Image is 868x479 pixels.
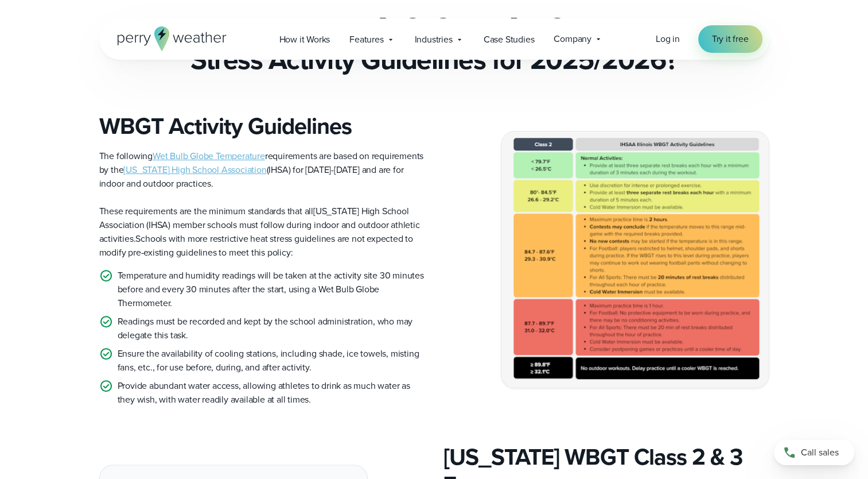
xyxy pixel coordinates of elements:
[118,379,425,407] p: Provide abundant water access, allowing athletes to drink as much water as they wish, with water ...
[99,113,425,140] h3: WBGT Activity Guidelines
[123,163,266,176] a: [US_STATE] High School Association
[99,149,153,163] span: The following
[801,446,839,459] span: Call sales
[118,269,425,310] p: Temperature and humidity readings will be taken at the activity site 30 minutes before and every ...
[712,32,749,46] span: Try it free
[118,315,425,342] p: Readings must be recorded and kept by the school administration, who may delegate this task.
[415,33,453,47] span: Industries
[99,204,313,218] span: These requirements are the minimum standards that all
[291,246,293,259] span: :
[153,149,265,163] a: Wet Bulb Globe Temperature
[349,33,383,47] span: Features
[501,132,769,387] img: Illinois IHSAA WBGT Guidelines (1)
[99,204,409,231] span: [US_STATE] High School Association (
[474,28,544,51] a: Case Studies
[99,11,769,76] h2: What are the [US_STATE] IHSA Heat Stress Activity Guidelines for 2025/2026?
[99,232,413,259] span: Schools with more restrictive heat stress guidelines are not expected to modify pre-existing guid...
[99,149,424,176] span: requirements are based on requirements by the
[270,28,340,51] a: How it Works
[698,25,762,53] a: Try it free
[656,32,680,46] a: Log in
[554,32,591,46] span: Company
[99,163,404,190] span: (IHSA) for [DATE]-[DATE] and are for indoor and outdoor practices.
[118,347,425,374] p: Ensure the availability of cooling stations, including shade, ice towels, misting fans, etc., for...
[484,33,535,47] span: Case Studies
[279,33,330,47] span: How it Works
[99,218,420,245] span: IHSA) member schools must follow during indoor and outdoor athletic activities.
[774,440,854,465] a: Call sales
